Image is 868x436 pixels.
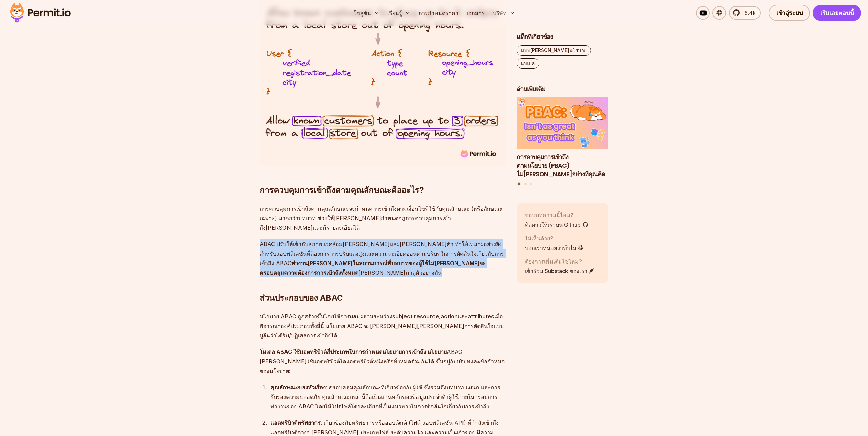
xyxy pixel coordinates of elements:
font: ชอบบทความนี้ไหม? [525,212,573,219]
a: เอกสาร [464,6,487,20]
a: บอกเราหน่อยว่าทำไม [525,244,584,252]
font: resource [414,313,439,320]
font: อ่านเพิ่มเติม [517,85,545,93]
button: โซลูชั่น [351,6,382,20]
font: : ครอบคลุมคุณลักษณะที่เกี่ยวข้องกับผู้ใช้ ซึ่งรวมถึงบทบาท แผนก และการรับรองความปลอดภัย คุณลักษณะเ... [270,384,500,410]
a: เข้าสู่ระบบ [769,5,810,21]
font: [PERSON_NAME]มาดูตัวอย่างกัน [358,269,442,276]
font: โมเดล ABAC ใช้แอตทริบิวต์สี่ประเภทในการกำหนดนโยบายการเข้าถึง นโยบาย [260,348,447,355]
font: action [441,313,458,320]
a: เข้าร่วม Substack ของเรา [525,267,595,275]
font: , [412,313,414,320]
font: แอตทริบิวต์ทรัพยากร [270,419,321,426]
button: ไปที่สไลด์ที่ 2 [524,183,527,185]
a: การควบคุมการเข้าถึงตามนโยบาย (PBAC) ไม่ได้ดีอย่างที่คุณคิดการควบคุมการเข้าถึงตามนโยบาย (PBAC) ไม่... [517,97,609,179]
img: การควบคุมการเข้าถึงตามนโยบาย (PBAC) ไม่ได้ดีอย่างที่คุณคิด [517,97,609,149]
a: เริ่มเลยตอนนี้ [813,5,861,21]
font: คุณลักษณะของหัวเรื่อง [270,384,326,391]
font: ไม่เห็นด้วย? [525,235,553,242]
font: และ [458,313,468,320]
a: แบบ[PERSON_NAME]นโยบาย [517,45,591,56]
button: ไปที่สไลด์ที่ 1 [518,183,521,186]
font: บริษัท [493,10,507,16]
font: , [439,313,441,320]
font: เรียนรู้ [387,10,402,16]
font: โซลูชั่น [353,10,371,16]
li: 1 ใน 3 [517,97,609,179]
button: บริษัท [490,6,518,20]
a: 5.4k [729,6,761,20]
font: เริ่มเลยตอนนี้ [820,9,854,17]
font: เอกสาร [467,10,485,16]
a: เอแบค [517,58,539,69]
font: การควบคุมการเข้าถึงตามคุณลักษณะจะกำหนดการเข้าถึงตามเงื่อนไขที่ใช้กับคุณลักษณะ (หรือลักษณะเฉพาะ) ม... [260,205,502,231]
a: การกำหนดราคา [416,6,461,20]
font: ส่วนประกอบของ ABAC [260,293,343,303]
button: ไปที่สไลด์ที่ 3 [530,183,532,185]
font: การควบคุมการเข้าถึงตามคุณลักษณะคืออะไร? [260,185,424,195]
font: attributes [468,313,494,320]
button: เรียนรู้ [385,6,413,20]
font: เอแบค [521,60,535,66]
font: 5.4k [745,10,756,16]
font: ต้องการเพิ่มเติมใช่ไหม? [525,258,582,265]
a: ติดดาวให้เราบน Github [525,221,588,229]
font: เข้าสู่ระบบ [776,9,803,17]
font: ทำงาน[PERSON_NAME]ในสถานการณ์ที่บทบาทของผู้ใช้ไม่[PERSON_NAME]จะครอบคลุมความต้องการการเข้าถึงทั้งหมด [260,260,486,276]
font: เมื่อพิจารณาองค์ประกอบทั้งสี่นี้ นโยบาย ABAC จะ[PERSON_NAME][PERSON_NAME]การตัดสินใจแบบบูลีนว่าได... [260,313,504,339]
font: แท็กที่เกี่ยวข้อง [517,32,553,41]
font: การควบคุมการเข้าถึงตามนโยบาย (PBAC) ไม่[PERSON_NAME]อย่างที่คุณคิด [517,153,605,178]
font: ABAC [PERSON_NAME]ใช้แอตทริบิวต์ใดแอตทริบิวต์หนึ่งหรือทั้งหมดร่วมกันได้ ขึ้นอยู่กับบริบทและข้อกำห... [260,348,505,374]
div: โพสต์ [517,97,609,187]
font: การกำหนดราคา [418,10,458,16]
font: subject [392,313,412,320]
font: นโยบาย ABAC ถูกสร้างขึ้นโดยใช้การผสมผสานระหว่าง [260,313,392,320]
font: แบบ[PERSON_NAME]นโยบาย [521,47,587,53]
font: ABAC ปรับให้เข้ากับสภาพแวดล้อม[PERSON_NAME]และ[PERSON_NAME]ตัว ทำให้เหมาะอย่างยิ่งสำหรับแอปพลิเคช... [260,241,504,267]
img: โลโก้ใบอนุญาต [7,1,74,25]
